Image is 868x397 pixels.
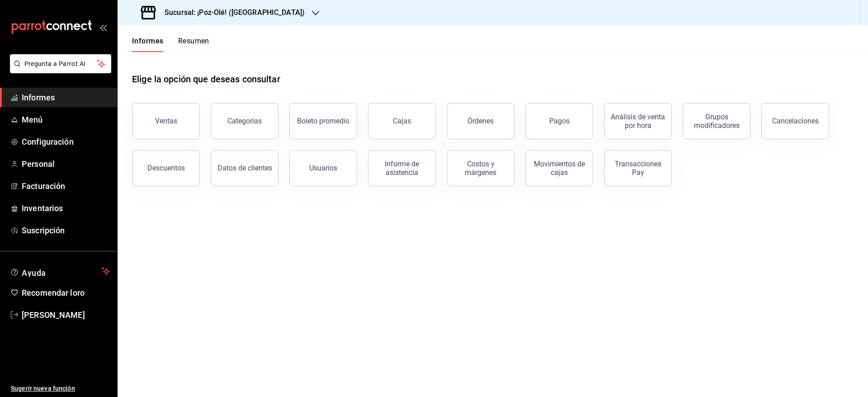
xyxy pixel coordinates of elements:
button: Ventas [132,103,200,139]
font: Grupos modificadores [694,113,740,130]
font: Menú [22,115,43,124]
font: Recomendar loro [22,288,85,298]
button: Análisis de venta por hora [604,103,672,139]
button: Boleto promedio [289,103,357,139]
button: Grupos modificadores [683,103,750,139]
font: Ventas [155,117,177,125]
font: Datos de clientes [217,164,272,172]
font: Informes [132,37,164,45]
font: Elige la opción que deseas consultar [132,74,280,85]
font: Pagos [549,117,570,125]
font: Informes [22,93,55,102]
button: Categorías [211,103,278,139]
font: Costos y márgenes [465,160,496,177]
button: Cancelaciones [761,103,829,139]
button: Cajas [368,103,436,139]
font: Cajas [393,117,411,125]
button: Movimientos de cajas [525,150,593,186]
font: Boleto promedio [297,117,349,125]
button: Pagos [525,103,593,139]
a: Pregunta a Parrot AI [6,66,111,75]
font: Inventarios [22,203,63,213]
button: Pregunta a Parrot AI [10,54,111,73]
button: Datos de clientes [211,150,278,186]
div: pestañas de navegación [132,36,209,52]
font: Configuración [22,137,74,147]
button: Usuarios [289,150,357,186]
font: Resumen [178,37,209,45]
button: Transacciones Pay [604,150,672,186]
font: Suscripción [22,226,65,235]
font: Sucursal: ¡Poz-Olé! ([GEOGRAPHIC_DATA]) [165,8,305,17]
font: Cancelaciones [772,117,819,125]
font: Categorías [227,117,262,125]
font: [PERSON_NAME] [22,310,85,320]
font: Usuarios [309,164,337,172]
button: Costos y márgenes [447,150,514,186]
button: Órdenes [447,103,514,139]
font: Pregunta a Parrot AI [24,60,86,67]
font: Análisis de venta por hora [611,113,665,130]
font: Movimientos de cajas [534,160,585,177]
button: abrir_cajón_menú [99,24,107,31]
font: Descuentos [147,164,185,172]
font: Personal [22,159,55,169]
font: Transacciones Pay [615,160,661,177]
font: Ayuda [22,268,46,278]
button: Informe de asistencia [368,150,436,186]
font: Facturación [22,181,65,191]
font: Órdenes [467,117,494,125]
button: Descuentos [132,150,200,186]
font: Informe de asistencia [385,160,419,177]
font: Sugerir nueva función [11,385,75,392]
